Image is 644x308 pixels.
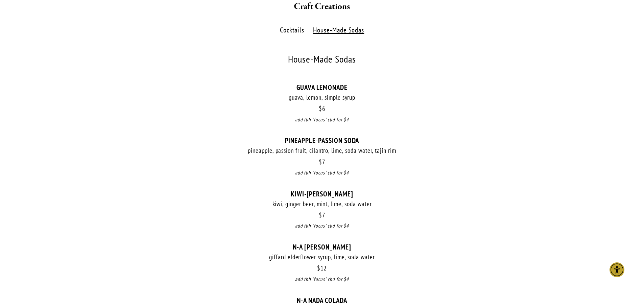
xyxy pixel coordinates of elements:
[310,25,368,35] label: House-Made Sodas
[319,211,322,219] span: $
[319,158,322,166] span: $
[113,116,532,124] div: add tbh "focus" cbd for $4
[319,104,322,113] span: $
[113,296,532,305] div: N-A NADA COLADA
[113,264,532,272] div: 12
[113,190,532,198] div: KIWI-[PERSON_NAME]
[113,200,532,208] div: kiwi, ginger beer, mint, lime, soda water
[113,253,532,261] div: giffard elderflower syrup, lime, soda water
[113,243,532,251] div: N-A [PERSON_NAME]
[113,276,532,283] div: add tbh "focus" cbd for $4
[113,222,532,230] div: add tbh "focus" cbd for $4
[113,211,532,219] div: 7
[113,136,532,145] div: PINEAPPLE-PASSION SODA
[113,158,532,166] div: 7
[113,93,532,102] div: guava, lemon, simple syrup
[113,54,532,64] div: House-Made Sodas
[610,262,624,277] div: Accessibility Menu
[113,146,532,155] div: pineapple, passion fruit, cilantro, lime, soda water, tajín rim
[113,105,532,113] div: 6
[113,83,532,92] div: GUAVA LEMONADE
[113,169,532,177] div: add tbh "focus" cbd for $4
[317,264,320,272] span: $
[276,25,308,35] label: Cocktails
